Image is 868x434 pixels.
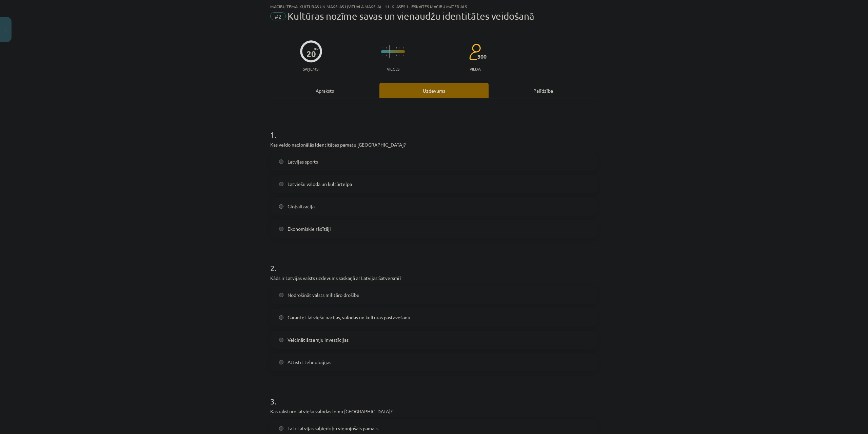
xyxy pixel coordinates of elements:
input: Garantēt latviešu nācijas, valodas un kultūras pastāvēšanu [279,315,283,320]
input: Globalizācija [279,204,283,209]
img: icon-long-line-d9ea69661e0d244f92f715978eff75569469978d946b2353a9bb055b3ed8787d.svg [389,45,390,58]
p: Kāds ir Latvijas valsts uzdevums saskaņā ar Latvijas Satversmi? [270,275,598,282]
img: icon-short-line-57e1e144782c952c97e751825c79c345078a6d821885a25fce030b3d8c18986b.svg [399,47,400,49]
h1: 1 . [270,118,598,139]
img: icon-short-line-57e1e144782c952c97e751825c79c345078a6d821885a25fce030b3d8c18986b.svg [382,55,383,56]
h1: 3 . [270,385,598,406]
img: icon-short-line-57e1e144782c952c97e751825c79c345078a6d821885a25fce030b3d8c18986b.svg [403,55,403,56]
img: students-c634bb4e5e11cddfef0936a35e636f08e4e9abd3cc4e673bd6f9a4125e45ecb1.svg [469,43,481,60]
h1: 2 . [270,251,598,272]
img: icon-short-line-57e1e144782c952c97e751825c79c345078a6d821885a25fce030b3d8c18986b.svg [399,55,400,56]
img: icon-short-line-57e1e144782c952c97e751825c79c345078a6d821885a25fce030b3d8c18986b.svg [396,55,397,56]
span: Latviešu valoda un kultūrtelpa [288,181,352,188]
input: Attīstīt tehnoloģijas [279,360,283,364]
p: pilda [470,67,480,71]
div: Apraksts [270,83,379,98]
span: Attīstīt tehnoloģijas [288,359,331,366]
input: Nodrošināt valsts militāro drošību [279,293,283,297]
span: Latvijas sports [288,158,318,165]
p: Kas raksturo latviešu valodas lomu [GEOGRAPHIC_DATA]? [270,408,598,415]
img: icon-short-line-57e1e144782c952c97e751825c79c345078a6d821885a25fce030b3d8c18986b.svg [403,47,403,49]
img: icon-short-line-57e1e144782c952c97e751825c79c345078a6d821885a25fce030b3d8c18986b.svg [396,47,397,49]
span: Tā ir Latvijas sabiedrību vienojošais pamats [288,425,378,432]
span: Garantēt latviešu nācijas, valodas un kultūras pastāvēšanu [288,314,410,321]
p: Viegls [387,67,399,71]
span: Kultūras nozīme savas un vienaudžu identitātes veidošanā [288,11,534,22]
span: Ekonomiskie rādītāji [288,225,331,232]
img: icon-short-line-57e1e144782c952c97e751825c79c345078a6d821885a25fce030b3d8c18986b.svg [382,47,383,49]
input: Veicināt ārzemju investīcijas [279,338,283,342]
img: icon-short-line-57e1e144782c952c97e751825c79c345078a6d821885a25fce030b3d8c18986b.svg [393,55,393,56]
img: icon-short-line-57e1e144782c952c97e751825c79c345078a6d821885a25fce030b3d8c18986b.svg [393,47,393,49]
div: 20 [307,49,316,59]
p: Saņemsi [300,67,322,71]
div: Uzdevums [379,83,489,98]
div: Palīdzība [489,83,598,98]
span: Nodrošināt valsts militāro drošību [288,291,359,299]
input: Latvijas sports [279,159,283,164]
span: XP [314,47,318,51]
span: 300 [477,54,487,60]
span: #2 [270,12,286,20]
div: Mācību tēma: Kultūras un mākslas i (vizuālā māksla) - 11. klases 1. ieskaites mācību materiāls [270,4,598,9]
input: Ekonomiskie rādītāji [279,227,283,231]
input: Latviešu valoda un kultūrtelpa [279,182,283,186]
span: Veicināt ārzemju investīcijas [288,336,349,343]
span: Globalizācija [288,203,315,210]
input: Tā ir Latvijas sabiedrību vienojošais pamats [279,426,283,431]
p: Kas veido nacionālās identitātes pamatu [GEOGRAPHIC_DATA]? [270,141,598,148]
img: icon-close-lesson-0947bae3869378f0d4975bcd49f059093ad1ed9edebbc8119c70593378902aed.svg [4,28,7,32]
